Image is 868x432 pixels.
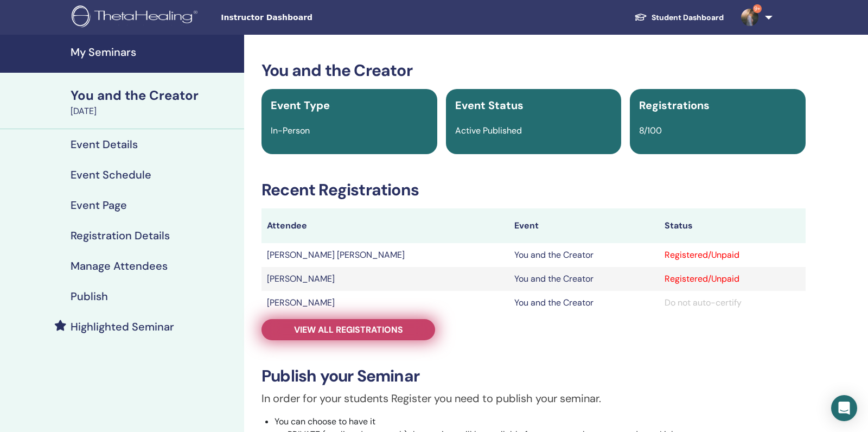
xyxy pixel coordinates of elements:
td: [PERSON_NAME] [261,291,509,315]
h4: Event Schedule [71,168,151,181]
div: You and the Creator [71,86,238,105]
div: [DATE] [71,105,238,118]
div: Open Intercom Messenger [831,395,857,421]
h4: Highlighted Seminar [71,320,174,333]
h4: Event Page [71,199,127,212]
p: In order for your students Register you need to publish your seminar. [261,390,806,406]
span: Instructor Dashboard [221,12,384,23]
h3: Recent Registrations [261,180,806,200]
h4: My Seminars [71,46,238,59]
img: graduation-cap-white.svg [634,12,647,22]
td: You and the Creator [509,291,659,315]
span: 9+ [753,4,762,13]
h4: Registration Details [71,229,170,242]
h4: Manage Attendees [71,259,168,272]
td: You and the Creator [509,243,659,267]
div: Registered/Unpaid [665,249,800,262]
td: [PERSON_NAME] [261,267,509,291]
img: default.jpg [741,9,758,26]
span: In-Person [271,125,310,136]
a: You and the Creator[DATE] [64,86,244,118]
span: View all registrations [294,324,403,335]
a: View all registrations [261,319,435,340]
h3: You and the Creator [261,61,806,80]
a: Student Dashboard [626,8,732,28]
th: Attendee [261,208,509,243]
span: 8/100 [639,125,662,136]
h3: Publish your Seminar [261,366,806,386]
td: You and the Creator [509,267,659,291]
td: [PERSON_NAME] [PERSON_NAME] [261,243,509,267]
th: Event [509,208,659,243]
span: Registrations [639,98,710,112]
span: Active Published [455,125,522,136]
h4: Event Details [71,138,138,151]
img: logo.png [72,5,201,30]
h4: Publish [71,290,108,303]
div: Do not auto-certify [665,296,800,309]
th: Status [659,208,806,243]
div: Registered/Unpaid [665,272,800,285]
span: Event Type [271,98,330,112]
span: Event Status [455,98,524,112]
